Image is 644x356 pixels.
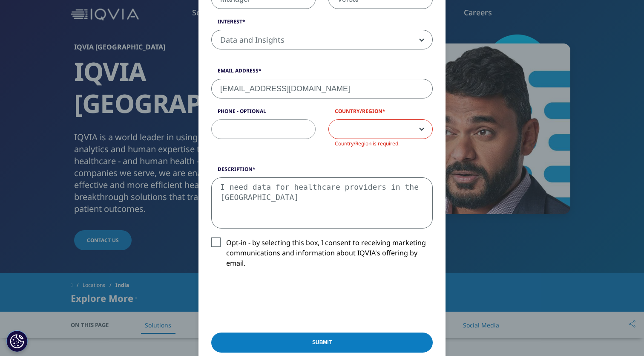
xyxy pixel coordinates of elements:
iframe: reCAPTCHA [211,282,341,315]
label: Opt-in - by selecting this box, I consent to receiving marketing communications and information a... [211,237,433,273]
input: Submit [211,333,433,353]
span: Country/Region is required. [335,140,400,147]
label: Phone - Optional [211,107,316,119]
label: Country/Region [328,107,433,119]
label: Interest [211,18,433,30]
span: Data and Insights [212,30,432,50]
span: Data and Insights [211,30,433,49]
label: Email Address [211,67,433,79]
label: Description [211,165,433,177]
button: Cookies Settings [6,330,28,352]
